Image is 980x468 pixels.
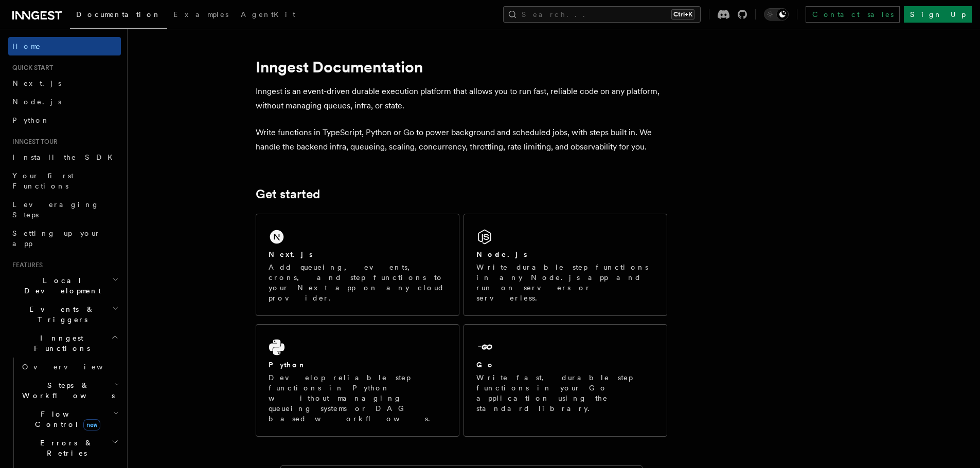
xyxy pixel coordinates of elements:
[256,214,459,316] a: Next.jsAdd queueing, events, crons, and step functions to your Next app on any cloud provider.
[269,262,447,303] p: Add queueing, events, crons, and step functions to your Next app on any cloud provider.
[256,324,459,437] a: PythonDevelop reliable step functions in Python without managing queueing systems or DAG based wo...
[8,148,121,166] a: Install the SDK
[241,10,295,18] span: AgentKit
[8,37,121,55] a: Home
[8,138,58,146] span: Inngest tour
[503,6,701,23] button: Search...Ctrl+K
[904,6,972,23] a: Sign Up
[12,229,101,248] span: Setting up your app
[18,438,112,458] span: Errors & Retries
[476,262,654,303] p: Write durable step functions in any Node.js app and run on servers or serverless.
[8,300,121,329] button: Events & Triggers
[18,405,121,434] button: Flow Controlnew
[83,419,100,430] span: new
[18,358,121,376] a: Overview
[18,409,113,429] span: Flow Control
[173,10,228,18] span: Examples
[8,333,111,353] span: Inngest Functions
[18,376,121,405] button: Steps & Workflows
[269,372,447,424] p: Develop reliable step functions in Python without managing queueing systems or DAG based workflows.
[256,58,667,76] h1: Inngest Documentation
[235,3,301,28] a: AgentKit
[476,372,654,414] p: Write fast, durable step functions in your Go application using the standard library.
[476,360,495,370] h2: Go
[8,195,121,224] a: Leveraging Steps
[76,10,161,18] span: Documentation
[256,84,667,113] p: Inngest is an event-driven durable execution platform that allows you to run fast, reliable code ...
[8,92,121,111] a: Node.js
[464,214,667,316] a: Node.jsWrite durable step functions in any Node.js app and run on servers or serverless.
[12,200,99,219] span: Leveraging Steps
[8,304,112,325] span: Events & Triggers
[18,380,115,401] span: Steps & Workflows
[671,9,694,20] kbd: Ctrl+K
[8,224,121,253] a: Setting up your app
[464,324,667,437] a: GoWrite fast, durable step functions in your Go application using the standard library.
[8,74,121,92] a: Next.js
[12,172,74,190] span: Your first Functions
[8,166,121,195] a: Your first Functions
[269,249,313,259] h2: Next.js
[8,111,121,129] a: Python
[167,3,235,28] a: Examples
[12,116,50,124] span: Python
[12,41,41,51] span: Home
[12,79,61,87] span: Next.js
[22,363,128,371] span: Overview
[12,98,61,106] span: Node.js
[8,271,121,300] button: Local Development
[8,329,121,358] button: Inngest Functions
[12,153,119,161] span: Install the SDK
[18,434,121,462] button: Errors & Retries
[8,64,53,72] span: Quick start
[8,261,43,269] span: Features
[256,125,667,154] p: Write functions in TypeScript, Python or Go to power background and scheduled jobs, with steps bu...
[806,6,900,23] a: Contact sales
[256,187,320,201] a: Get started
[8,275,112,296] span: Local Development
[269,360,307,370] h2: Python
[764,8,789,21] button: Toggle dark mode
[476,249,527,259] h2: Node.js
[70,3,167,29] a: Documentation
